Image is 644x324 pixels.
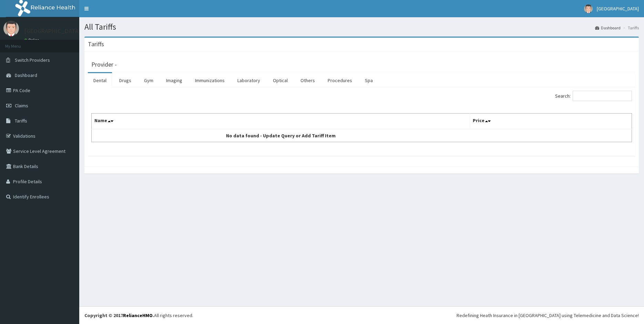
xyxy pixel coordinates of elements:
th: Name [92,114,470,129]
a: Drugs [114,73,137,88]
span: Claims [15,102,28,109]
a: Immunizations [190,73,230,88]
a: Optical [267,73,293,88]
td: No data found - Update Query or Add Tariff Item [92,129,470,142]
a: Gym [139,73,159,88]
img: User Image [3,21,19,36]
a: Dashboard [595,25,621,31]
h1: All Tariffs [84,22,639,31]
a: Dental [88,73,112,88]
li: Tariffs [621,25,639,31]
label: Search: [555,91,632,101]
h3: Provider - [91,61,117,68]
img: User Image [584,4,593,13]
span: Dashboard [15,72,37,78]
h3: Tariffs [88,41,104,47]
footer: All rights reserved. [79,306,644,324]
strong: Copyright © 2017 . [84,312,154,318]
p: [GEOGRAPHIC_DATA] [24,28,81,34]
a: Online [24,38,41,42]
a: Laboratory [232,73,266,88]
div: Redefining Heath Insurance in [GEOGRAPHIC_DATA] using Telemedicine and Data Science! [457,312,639,319]
span: Switch Providers [15,57,50,63]
a: Others [295,73,320,88]
input: Search: [573,91,632,101]
span: Tariffs [15,118,27,124]
a: Procedures [322,73,358,88]
a: Spa [359,73,378,88]
span: [GEOGRAPHIC_DATA] [597,6,639,12]
th: Price [470,114,632,129]
a: Imaging [161,73,188,88]
a: RelianceHMO [123,312,153,318]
